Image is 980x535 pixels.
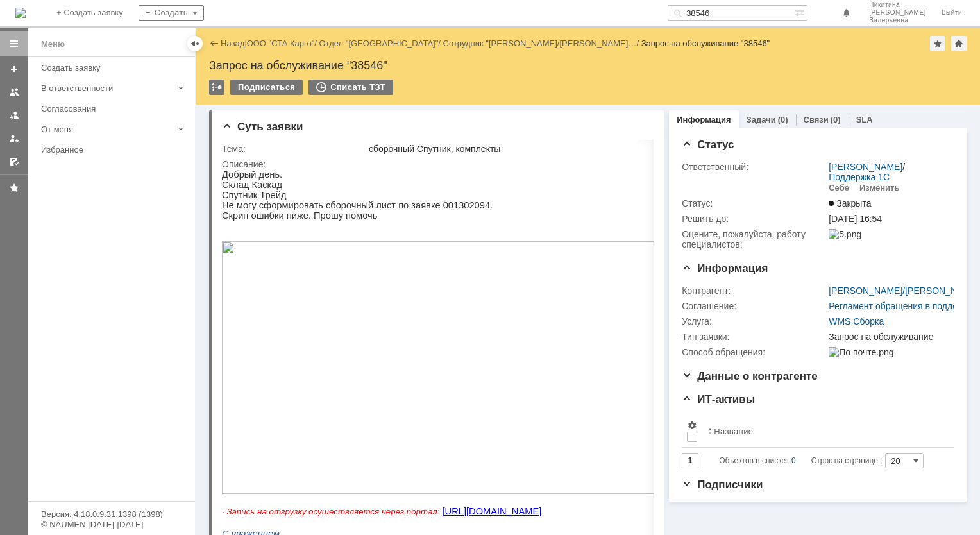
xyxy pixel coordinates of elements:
span: i [48,96,50,106]
a: Информация [677,115,731,124]
div: Контрагент: [682,285,826,296]
div: Соглашение: [682,301,826,311]
span: @[DOMAIN_NAME] [50,85,135,96]
a: [URL][DOMAIN_NAME] [221,337,320,347]
span: Никитина [869,1,926,9]
div: | [244,38,246,47]
span: i [48,85,50,96]
div: © NAUMEN [DATE]-[DATE] [41,520,182,529]
div: Работа с массовостью [209,80,224,95]
span: . [46,96,48,106]
span: . [46,422,48,432]
a: ООО "СТА Карго" [247,38,315,48]
span: Закрыта [829,198,871,208]
a: SLA [856,115,873,124]
a: Мои согласования [4,151,24,172]
div: сборочный Спутник, комплекты [369,144,668,154]
div: Описание: [222,159,671,169]
span: Email отправителя: [PERSON_NAME][EMAIL_ADDRESS][DOMAIN_NAME] [13,223,271,232]
span: [PERSON_NAME] [869,9,926,17]
div: Тип заявки: [682,332,826,342]
a: Задачи [747,115,776,124]
div: От меня [41,124,173,134]
a: Отдел "[GEOGRAPHIC_DATA]" [319,38,439,48]
div: Запрос на обслуживание "38546" [641,38,770,48]
div: / [829,162,949,182]
a: Поддержка 1С [829,172,890,182]
span: Объектов в списке: [719,456,788,465]
span: ИТ-активы [682,393,755,405]
a: [URL][DOMAIN_NAME] [221,31,321,41]
a: Сотрудник "[PERSON_NAME]/[PERSON_NAME]… [443,38,637,48]
span: @[DOMAIN_NAME] [50,96,135,106]
span: Данные о контрагенте [682,370,818,382]
div: (0) [831,115,841,124]
a: [PERSON_NAME]/[PERSON_NAME] [829,285,979,296]
span: . [46,106,48,116]
div: Версия: 4.18.0.9.31.1398 (1398) [41,510,182,518]
a: Назад [221,38,244,48]
div: Создать заявку [41,63,187,72]
span: i [48,422,50,432]
i: Строк на странице: [719,453,880,468]
div: Сделать домашней страницей [951,36,967,51]
div: Способ обращения: [682,347,826,357]
div: Услуга: [682,316,826,327]
a: Согласования [36,99,192,119]
span: Настройки [687,420,697,430]
div: Oцените, пожалуйста, работу специалистов: [682,229,826,250]
div: Тема: [222,144,366,154]
div: В ответственности [41,83,173,93]
div: Статус: [682,198,826,208]
a: Перейти на домашнюю страницу [15,8,26,18]
a: Создать заявку [4,59,24,80]
span: i [48,106,50,116]
span: Email отправителя: [PERSON_NAME][EMAIL_ADDRESS][DOMAIN_NAME] [13,233,271,242]
div: Название [714,427,753,436]
span: . [46,85,48,96]
span: @[DOMAIN_NAME] [50,422,135,432]
a: Мои заявки [4,128,24,149]
img: 5.png [829,229,861,239]
span: [DATE] 16:54 [829,214,882,224]
img: logo [15,8,26,18]
div: / [319,38,443,48]
a: Заявки в моей ответственности [4,105,24,126]
div: Скрыть меню [187,36,203,51]
span: @[DOMAIN_NAME] [50,106,135,116]
div: Запрос на обслуживание "38546" [209,59,967,72]
th: Название [702,415,944,448]
span: Суть заявки [222,121,303,133]
a: Связи [804,115,829,124]
a: [URL][DOMAIN_NAME] [221,21,321,31]
div: Создать [139,5,204,21]
a: WMS Сборка [829,316,884,327]
a: [URL][DOMAIN_NAME] [221,10,321,21]
div: Изменить [859,183,900,193]
img: По почте.png [829,347,893,357]
div: (0) [778,115,788,124]
div: 0 [791,453,796,468]
a: [PERSON_NAME] [829,162,902,172]
div: Решить до: [682,214,826,224]
div: Добавить в избранное [930,36,945,51]
span: Статус [682,139,734,151]
a: Заявки на командах [4,82,24,103]
span: Валерьевна [869,17,926,24]
div: Согласования [41,104,187,114]
div: / [443,38,641,48]
span: Информация [682,262,768,275]
span: Email отправителя: [PERSON_NAME][EMAIL_ADDRESS][DOMAIN_NAME] [13,212,271,221]
span: Подписчики [682,479,763,491]
div: Себе [829,183,849,193]
div: Избранное [41,145,173,155]
div: Ответственный: [682,162,826,172]
span: Расширенный поиск [794,6,807,18]
a: Создать заявку [36,58,192,78]
div: Меню [41,37,65,52]
div: / [247,38,319,48]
